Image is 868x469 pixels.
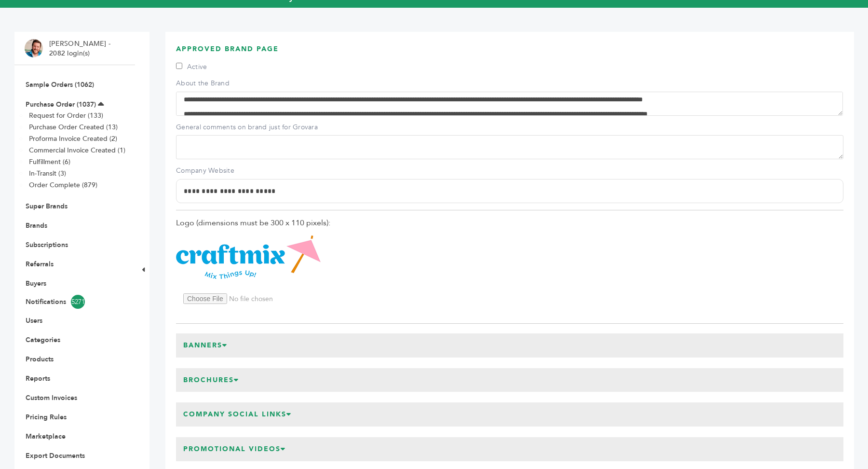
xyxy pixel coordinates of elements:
a: Custom Invoices [26,393,77,402]
a: Notifications5271 [26,295,124,309]
a: Request for Order (133) [29,111,103,120]
img: Craftmix [176,231,321,284]
label: Company Website [176,166,843,176]
label: About the Brand [176,79,843,88]
a: Order Complete (879) [29,180,97,190]
input: Active [176,63,182,69]
h3: APPROVED BRAND PAGE [176,44,843,61]
span: 5271 [71,295,85,309]
a: Reports [26,374,50,383]
a: Products [26,355,54,364]
label: Active [176,62,207,71]
h3: Banners [176,333,235,358]
a: Commercial Invoice Created (1) [29,146,125,155]
a: Purchase Order (1037) [26,100,96,109]
a: Subscriptions [26,240,68,249]
a: Export Documents [26,451,85,460]
li: [PERSON_NAME] - 2082 login(s) [49,39,113,58]
h3: Company Social Links [176,402,299,427]
a: Fulfillment (6) [29,157,70,166]
a: Users [26,316,42,325]
label: General comments on brand just for Grovara [176,123,843,132]
a: In-Transit (3) [29,169,66,178]
h3: Brochures [176,368,246,392]
a: Referrals [26,260,54,269]
a: Buyers [26,279,46,288]
span: Logo (dimensions must be 300 x 110 pixels): [176,218,843,228]
a: Sample Orders (1062) [26,80,94,89]
a: Super Brands [26,202,68,211]
a: Proforma Invoice Created (2) [29,134,117,143]
a: Brands [26,221,47,230]
a: Marketplace [26,432,66,441]
a: Pricing Rules [26,413,67,422]
h3: Promotional Videos [176,437,293,461]
a: Categories [26,335,60,345]
a: Purchase Order Created (13) [29,123,118,132]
